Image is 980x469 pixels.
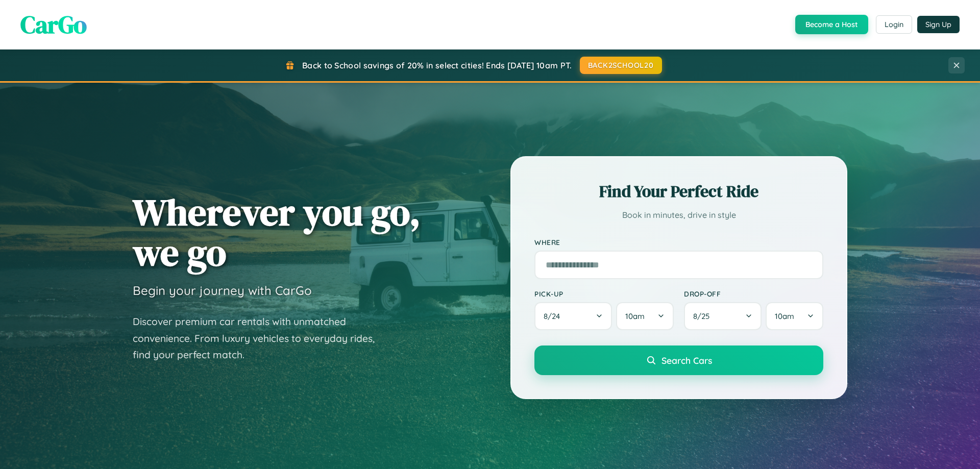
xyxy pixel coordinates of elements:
button: Search Cars [534,345,823,375]
span: Back to School savings of 20% in select cities! Ends [DATE] 10am PT. [302,60,572,70]
button: BACK2SCHOOL20 [580,57,662,74]
span: Search Cars [661,355,712,366]
button: 10am [616,302,674,330]
p: Discover premium car rentals with unmatched convenience. From luxury vehicles to everyday rides, ... [133,313,388,363]
label: Drop-off [684,289,823,298]
label: Where [534,238,823,246]
span: 10am [625,311,645,321]
span: 8 / 25 [693,311,715,321]
h1: Wherever you go, we go [133,192,421,273]
span: CarGo [20,8,87,41]
p: Book in minutes, drive in style [534,208,823,223]
button: 8/25 [684,302,762,330]
h2: Find Your Perfect Ride [534,180,823,203]
h3: Begin your journey with CarGo [133,283,312,298]
span: 10am [775,311,794,321]
button: Sign Up [917,16,960,33]
button: Login [876,15,912,34]
span: 8 / 24 [544,311,565,321]
button: 8/24 [534,302,612,330]
label: Pick-up [534,289,674,298]
button: 10am [766,302,823,330]
button: Become a Host [795,15,868,34]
